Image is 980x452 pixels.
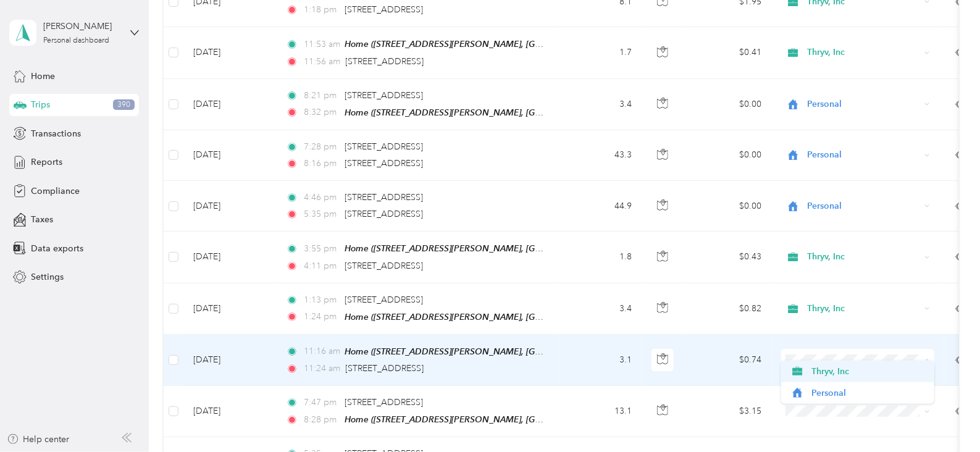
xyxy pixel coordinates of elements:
[345,209,423,219] span: [STREET_ADDRESS]
[685,283,771,335] td: $0.82
[808,199,921,213] span: Personal
[685,79,771,130] td: $0.00
[560,130,642,181] td: 43.3
[183,386,276,437] td: [DATE]
[808,98,921,111] span: Personal
[31,270,64,283] span: Settings
[304,89,339,103] span: 8:21 pm
[113,99,135,111] span: 390
[345,397,423,408] span: [STREET_ADDRESS]
[304,362,340,375] span: 11:24 am
[345,312,663,322] span: Home ([STREET_ADDRESS][PERSON_NAME], [GEOGRAPHIC_DATA], [US_STATE])
[812,365,926,378] span: Thryv, Inc
[31,213,53,226] span: Taxes
[345,39,663,49] span: Home ([STREET_ADDRESS][PERSON_NAME], [GEOGRAPHIC_DATA], [US_STATE])
[346,363,424,374] span: [STREET_ADDRESS]
[31,185,80,198] span: Compliance
[345,90,423,101] span: [STREET_ADDRESS]
[183,27,276,78] td: [DATE]
[31,156,62,169] span: Reports
[808,302,921,316] span: Thryv, Inc
[43,37,109,44] div: Personal dashboard
[304,140,339,154] span: 7:28 pm
[560,283,642,335] td: 3.4
[183,130,276,181] td: [DATE]
[304,413,339,427] span: 8:28 pm
[183,335,276,386] td: [DATE]
[812,387,926,400] span: Personal
[31,127,81,140] span: Transactions
[560,181,642,232] td: 44.9
[43,20,120,33] div: [PERSON_NAME]
[685,335,771,386] td: $0.74
[685,27,771,78] td: $0.41
[304,157,339,170] span: 8:16 pm
[304,345,339,358] span: 11:16 am
[345,192,423,203] span: [STREET_ADDRESS]
[304,191,339,204] span: 4:46 pm
[560,386,642,437] td: 13.1
[183,79,276,130] td: [DATE]
[304,106,339,119] span: 8:32 pm
[345,158,423,169] span: [STREET_ADDRESS]
[304,242,339,256] span: 3:55 pm
[685,181,771,232] td: $0.00
[183,283,276,335] td: [DATE]
[183,181,276,232] td: [DATE]
[345,261,423,271] span: [STREET_ADDRESS]
[560,27,642,78] td: 1.7
[304,55,340,69] span: 11:56 am
[560,79,642,130] td: 3.4
[808,148,921,162] span: Personal
[345,346,663,357] span: Home ([STREET_ADDRESS][PERSON_NAME], [GEOGRAPHIC_DATA], [US_STATE])
[304,293,339,307] span: 1:13 pm
[685,386,771,437] td: $3.15
[304,207,339,221] span: 5:35 pm
[345,141,423,152] span: [STREET_ADDRESS]
[31,98,50,111] span: Trips
[304,259,339,273] span: 4:11 pm
[685,130,771,181] td: $0.00
[183,232,276,283] td: [DATE]
[304,38,339,51] span: 11:53 am
[560,232,642,283] td: 1.8
[345,414,663,425] span: Home ([STREET_ADDRESS][PERSON_NAME], [GEOGRAPHIC_DATA], [US_STATE])
[685,232,771,283] td: $0.43
[7,433,70,446] button: Help center
[345,107,663,118] span: Home ([STREET_ADDRESS][PERSON_NAME], [GEOGRAPHIC_DATA], [US_STATE])
[304,310,339,324] span: 1:24 pm
[345,4,423,15] span: [STREET_ADDRESS]
[808,250,921,264] span: Thryv, Inc
[304,3,339,17] span: 1:18 pm
[808,46,921,59] span: Thryv, Inc
[31,70,55,83] span: Home
[304,396,339,409] span: 7:47 pm
[346,56,424,67] span: [STREET_ADDRESS]
[345,295,423,305] span: [STREET_ADDRESS]
[345,243,663,254] span: Home ([STREET_ADDRESS][PERSON_NAME], [GEOGRAPHIC_DATA], [US_STATE])
[560,335,642,386] td: 3.1
[31,242,83,255] span: Data exports
[911,383,980,452] iframe: Everlance-gr Chat Button Frame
